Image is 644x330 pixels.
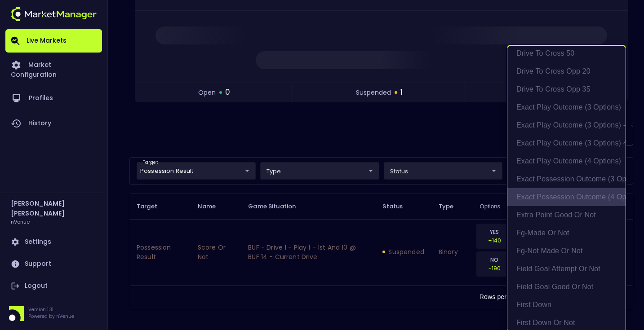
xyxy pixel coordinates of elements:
[507,98,626,116] li: exact play outcome (3 options)
[507,242,626,260] li: fg-not made or not
[507,224,626,242] li: fg-made or not
[507,152,626,170] li: exact play outcome (4 options)
[507,170,626,188] li: exact possession outcome (3 options)
[507,260,626,278] li: field goal attempt or not
[507,62,626,80] li: Drive to Cross Opp 20
[507,206,626,224] li: extra point good or not
[507,44,626,62] li: Drive to Cross 50
[507,80,626,98] li: Drive to Cross Opp 35
[507,134,626,152] li: exact play outcome (3 options) 4th and short - in FG position
[507,116,626,134] li: exact play outcome (3 options) - 4th and short - NOT in FG position
[507,296,626,314] li: First Down
[507,188,626,206] li: exact possession outcome (4 options)
[507,278,626,296] li: field goal good or not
